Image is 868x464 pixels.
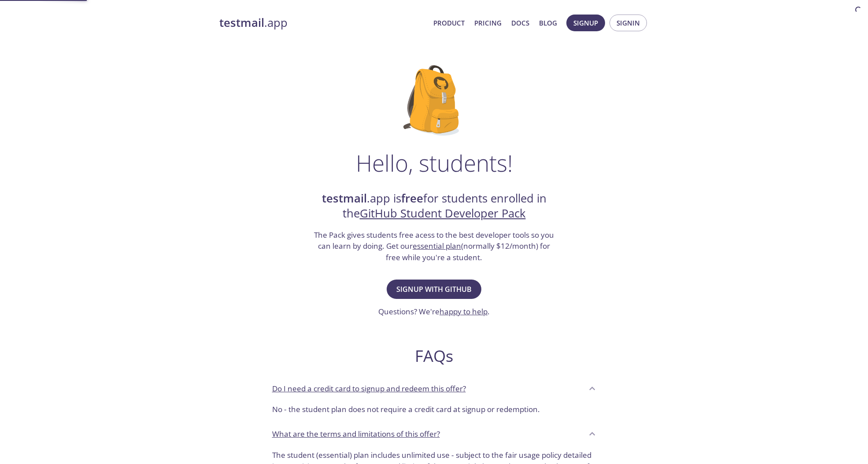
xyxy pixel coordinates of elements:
a: Docs [511,17,529,29]
button: Signup [566,15,605,31]
h3: The Pack gives students free acess to the best developer tools so you can learn by doing. Get our... [313,229,555,263]
span: Signup with GitHub [396,283,472,295]
p: What are the terms and limitations of this offer? [272,428,440,440]
button: Signin [609,15,647,31]
a: Product [433,17,465,29]
strong: testmail [322,191,367,206]
span: Signin [617,17,640,29]
h2: .app is for students enrolled in the [313,191,555,221]
p: No - the student plan does not require a credit card at signup or redemption. [272,404,596,415]
strong: testmail [219,15,264,30]
button: Signup with GitHub [387,280,481,299]
a: GitHub Student Developer Pack [360,206,526,221]
a: essential plan [413,241,461,251]
div: What are the terms and limitations of this offer? [265,422,603,446]
p: Do I need a credit card to signup and redeem this offer? [272,383,466,394]
img: github-student-backpack.png [403,65,465,136]
strong: free [401,191,423,206]
a: testmail.app [219,15,426,30]
a: Blog [539,17,557,29]
span: Signup [573,17,598,29]
a: happy to help [440,306,488,317]
h2: FAQs [265,346,603,366]
div: Do I need a credit card to signup and redeem this offer? [265,376,603,400]
h1: Hello, students! [356,150,513,176]
h3: Questions? We're . [378,306,490,317]
a: Pricing [474,17,502,29]
div: Do I need a credit card to signup and redeem this offer? [265,400,603,422]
